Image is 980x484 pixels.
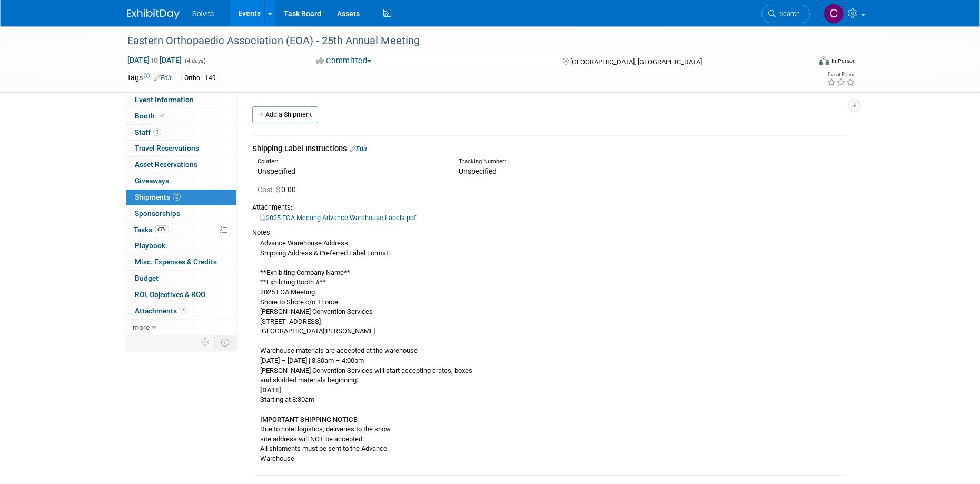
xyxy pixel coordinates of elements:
[126,303,236,319] a: Attachments4
[819,56,829,65] img: Format-Inperson.png
[160,113,165,118] i: Booth reservation complete
[459,167,497,175] span: Unspecified
[214,335,236,349] td: Toggle Event Tabs
[126,92,236,108] a: Event Information
[134,225,169,234] span: Tasks
[135,209,180,218] span: Sponsorships
[126,157,236,173] a: Asset Reservations
[252,203,846,212] div: Attachments:
[126,271,236,287] a: Budget
[126,222,236,238] a: Tasks67%
[135,112,167,120] span: Booth
[135,95,194,104] span: Event Information
[150,56,160,64] span: to
[135,274,159,282] span: Budget
[258,185,300,194] span: 0.00
[258,166,443,176] div: Unspecified
[155,225,169,233] span: 67%
[135,241,165,250] span: Playbook
[127,55,182,65] span: [DATE] [DATE]
[260,214,416,222] a: 2025 EOA Meeting Advance Warehouse Labels.pdf
[260,416,357,423] b: IMPORTANT SHIPPING NOTICE
[824,4,844,24] img: Cindy Miller
[258,157,443,166] div: Courier:
[196,335,215,349] td: Personalize Event Tab Strip
[135,193,181,201] span: Shipments
[831,57,856,65] div: In-Person
[153,128,161,136] span: 1
[126,141,236,156] a: Travel Reservations
[126,125,236,141] a: Staff1
[124,32,794,51] div: Eastern Orthopaedic Association (EOA) - 25th Annual Meeting
[827,72,855,77] div: Event Rating
[135,176,169,185] span: Giveaways
[776,10,800,18] span: Search
[258,185,281,194] span: Cost: $
[127,9,180,19] img: ExhibitDay
[192,9,214,18] span: Solvita
[135,128,161,136] span: Staff
[133,323,150,331] span: more
[135,307,187,315] span: Attachments
[126,254,236,270] a: Misc. Expenses & Credits
[252,238,846,464] div: Advance Warehouse Address Shipping Address & Preferred Label Format: **Exhibiting Company Name** ...
[252,106,318,123] a: Add a Shipment
[181,73,219,84] div: Ortho - 149
[126,206,236,222] a: Sponsorships
[126,173,236,189] a: Giveaways
[180,307,187,314] span: 4
[135,290,205,299] span: ROI, Objectives & ROO
[260,386,281,394] b: [DATE]
[748,55,856,71] div: Event Format
[126,287,236,303] a: ROI, Objectives & ROO
[459,157,695,166] div: Tracking Number:
[184,57,206,64] span: (4 days)
[126,238,236,254] a: Playbook
[252,143,846,154] div: Shipping Label Instructions
[252,228,846,238] div: Notes:
[135,144,199,152] span: Travel Reservations
[761,5,810,23] a: Search
[313,55,375,66] button: Committed
[126,108,236,124] a: Booth
[127,72,172,84] td: Tags
[570,58,702,66] span: [GEOGRAPHIC_DATA], [GEOGRAPHIC_DATA]
[135,160,197,169] span: Asset Reservations
[126,320,236,335] a: more
[350,145,367,153] a: Edit
[135,258,217,266] span: Misc. Expenses & Credits
[173,193,181,201] span: 2
[154,74,172,82] a: Edit
[126,190,236,205] a: Shipments2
